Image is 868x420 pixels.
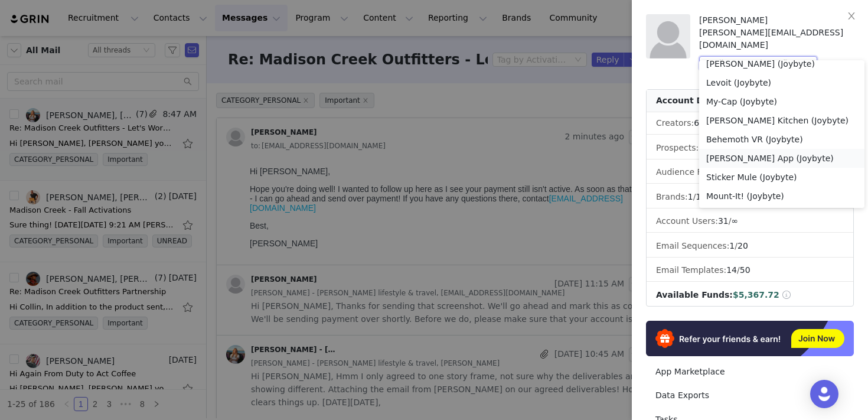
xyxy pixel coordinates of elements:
span: 20 [738,241,748,250]
li: Sticker Mule (Joybyte) [699,168,864,187]
li: Creators: [647,112,853,135]
p: [PERSON_NAME] [5,77,422,86]
p: Hi [PERSON_NAME], [5,5,422,14]
img: placeholder-profile.jpg [646,14,690,58]
li: Audience Reports: / [647,161,853,184]
span: 66 [694,118,704,128]
span: / [694,118,714,128]
span: / [729,241,748,250]
li: Email Sequences: [647,235,853,258]
span: 1 [729,241,735,250]
span: 14 [726,265,737,275]
p: Best, [5,59,422,69]
span: / [688,192,701,201]
a: App Marketplace [646,361,854,383]
a: Data Exports [646,385,854,406]
div: [PERSON_NAME] [699,14,854,27]
i: icon: close [847,11,856,21]
img: Refer & Earn [646,321,854,356]
li: Account Users: [647,210,853,233]
span: 50 [740,265,750,275]
div: Account Details [647,90,853,112]
li: Mount-It! (Joybyte) [699,187,864,206]
i: icon: down [805,60,812,68]
span: ∞ [731,216,738,226]
span: 1 [696,192,701,201]
span: Available Funds: [656,290,733,299]
li: Brands: [647,186,853,209]
a: [EMAIL_ADDRESS][DOMAIN_NAME] [5,32,378,51]
li: [PERSON_NAME] (Joybyte) [699,54,864,73]
li: Email Templates: [647,259,853,282]
li: Behemoth VR (Joybyte) [699,130,864,149]
span: 31 [718,216,729,226]
span: $5,367.72 [733,290,779,299]
span: / [726,265,750,275]
li: Primal Pet Foods (Joybyte) [699,206,864,224]
p: Hope you're doing well! I wanted to follow up here as I see your payment still isn't active. As s... [5,22,422,51]
li: Levoit (Joybyte) [699,73,864,92]
li: [PERSON_NAME] Kitchen (Joybyte) [699,111,864,130]
span: / [718,216,738,226]
div: Open Intercom Messenger [810,380,838,408]
li: My-Cap (Joybyte) [699,92,864,111]
div: [PERSON_NAME][EMAIL_ADDRESS][DOMAIN_NAME] [699,27,854,51]
li: Prospects: [647,137,853,159]
span: 1 [688,192,693,201]
li: [PERSON_NAME] App (Joybyte) [699,149,864,168]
